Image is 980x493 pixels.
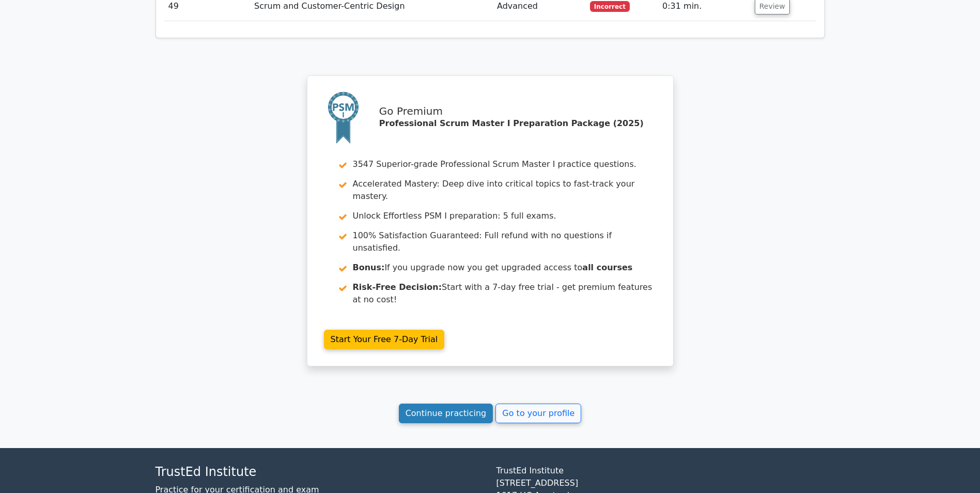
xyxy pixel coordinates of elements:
a: Continue practicing [399,404,493,423]
span: Incorrect [590,1,630,11]
h4: TrustEd Institute [155,465,484,480]
a: Start Your Free 7-Day Trial [324,330,445,349]
a: Go to your profile [495,404,581,423]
